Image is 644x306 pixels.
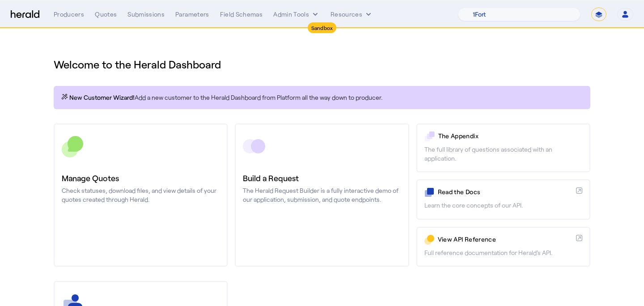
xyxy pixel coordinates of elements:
[69,93,135,102] span: New Customer Wizard!
[438,235,572,244] p: View API Reference
[54,57,590,72] h1: Welcome to the Herald Dashboard
[235,123,409,267] a: Build a RequestThe Herald Request Builder is a fully interactive demo of our application, submiss...
[273,10,320,19] button: internal dropdown menu
[243,172,401,184] h3: Build a Request
[61,93,583,102] p: Add a new customer to the Herald Dashboard from Platform all the way down to producer.
[127,10,165,19] div: Submissions
[438,187,572,196] p: Read the Docs
[95,10,117,19] div: Quotes
[62,172,220,184] h3: Manage Quotes
[11,10,39,19] img: Herald Logo
[416,227,590,267] a: View API ReferenceFull reference documentation for Herald's API.
[424,248,582,257] p: Full reference documentation for Herald's API.
[416,123,590,172] a: The AppendixThe full library of questions associated with an application.
[54,10,84,19] div: Producers
[438,132,582,140] p: The Appendix
[175,10,209,19] div: Parameters
[220,10,263,19] div: Field Schemas
[54,123,228,267] a: Manage QuotesCheck statuses, download files, and view details of your quotes created through Herald.
[308,22,337,33] div: Sandbox
[330,10,373,19] button: Resources dropdown menu
[243,186,401,204] p: The Herald Request Builder is a fully interactive demo of our application, submission, and quote ...
[424,201,582,210] p: Learn the core concepts of our API.
[424,145,582,163] p: The full library of questions associated with an application.
[416,179,590,219] a: Read the DocsLearn the core concepts of our API.
[62,186,220,204] p: Check statuses, download files, and view details of your quotes created through Herald.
